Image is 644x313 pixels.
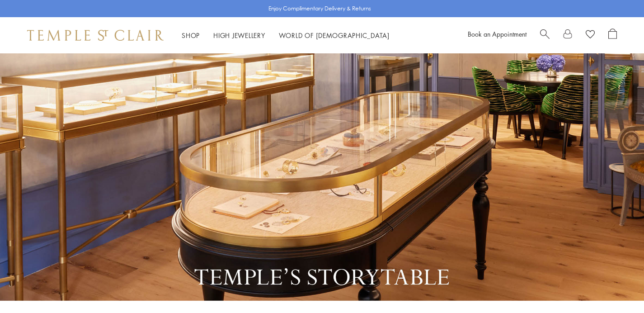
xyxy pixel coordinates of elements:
nav: Main navigation [182,30,390,41]
a: ShopShop [182,31,200,40]
p: Enjoy Complimentary Delivery & Returns [268,4,371,13]
a: World of [DEMOGRAPHIC_DATA]World of [DEMOGRAPHIC_DATA] [279,31,390,40]
a: Search [540,28,550,42]
img: Temple St. Clair [27,30,164,41]
a: Book an Appointment [468,29,526,38]
a: High JewelleryHigh Jewellery [213,31,265,40]
a: View Wishlist [586,28,595,42]
a: Open Shopping Bag [608,28,617,42]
